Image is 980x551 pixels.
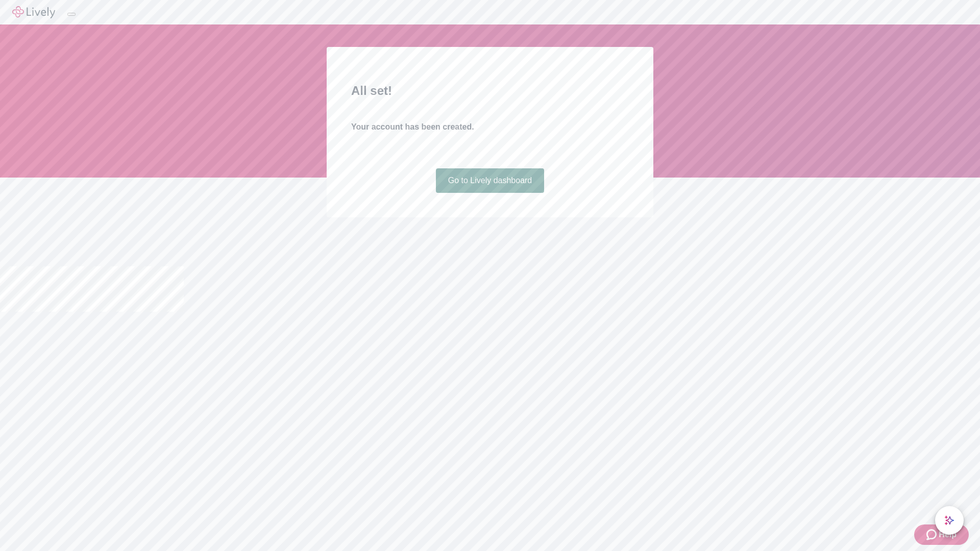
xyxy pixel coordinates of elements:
[926,529,939,541] svg: Zendesk support icon
[914,524,969,545] button: Zendesk support iconHelp
[436,168,545,193] a: Go to Lively dashboard
[12,6,55,18] img: Lively
[351,82,629,100] h2: All set!
[351,121,629,133] h4: Your account has been created.
[67,13,76,16] button: Log out
[944,515,954,525] svg: Lively AI Assistant
[935,506,964,535] button: chat
[939,529,957,541] span: Help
